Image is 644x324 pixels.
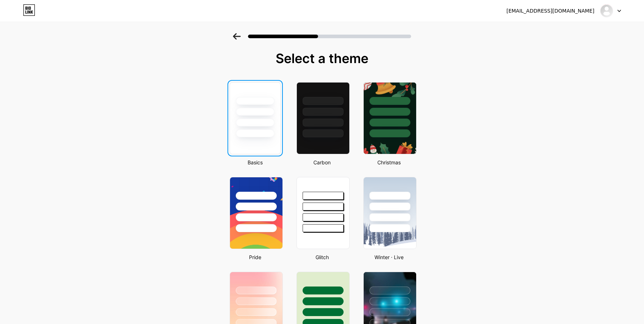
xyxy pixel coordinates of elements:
[227,159,283,166] div: Basics
[506,7,594,15] div: [EMAIL_ADDRESS][DOMAIN_NAME]
[361,253,417,261] div: Winter · Live
[227,253,283,261] div: Pride
[227,51,417,66] div: Select a theme
[294,159,350,166] div: Carbon
[361,159,417,166] div: Christmas
[600,4,613,18] img: sarmavin
[294,253,350,261] div: Glitch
